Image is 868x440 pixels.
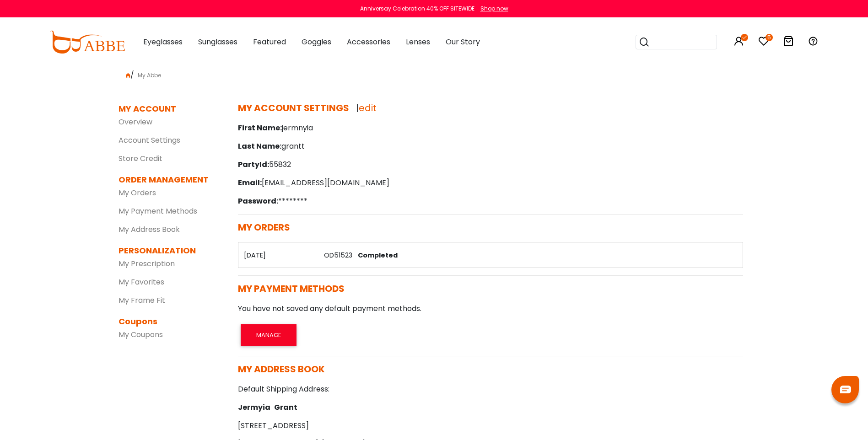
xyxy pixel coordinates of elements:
span: Jermyia [238,402,270,413]
a: edit [359,102,377,114]
span: MY ADDRESS BOOK [238,363,325,376]
th: [DATE] [238,242,318,268]
span: First Name: [238,123,282,133]
span: Sunglasses [198,37,237,47]
span: MY ACCOUNT SETTINGS [238,102,349,114]
font: grantt [281,141,305,151]
a: My Frame Fit [119,295,165,306]
div: Shop now [480,5,508,13]
dt: ORDER MANAGEMENT [119,173,210,186]
span: Goggles [302,37,331,47]
a: My Prescription [119,258,175,269]
span: Completed [354,251,398,260]
i: 5 [766,34,773,41]
p: [STREET_ADDRESS] [238,420,743,431]
span: Password: [238,196,278,206]
span: Accessories [347,37,390,47]
a: My Coupons [119,329,163,340]
dt: MY ACCOUNT [119,102,176,115]
font: 55832 [269,159,291,170]
span: Grant [270,402,297,413]
a: Shop now [476,5,508,12]
dt: PERSONALIZATION [119,244,210,257]
dt: Coupons [119,315,210,327]
img: abbeglasses.com [50,31,125,54]
a: My Favorites [119,277,164,287]
a: MANAGE [238,329,299,340]
a: 5 [758,38,769,48]
p: You have not saved any default payment methods. [238,303,743,314]
font: [EMAIL_ADDRESS][DOMAIN_NAME] [262,177,389,188]
a: Account Settings [119,135,180,145]
span: Eyeglasses [143,37,183,47]
img: home.png [126,73,130,78]
span: My Abbe [134,71,165,79]
a: Store Credit [119,153,162,164]
img: chat [840,386,851,393]
span: Featured [253,37,286,47]
span: Our Story [446,37,480,47]
div: / [119,66,750,80]
span: PartyId: [238,159,269,170]
a: OD51523 [324,251,352,260]
span: Lenses [406,37,430,47]
a: My Address Book [119,224,180,235]
span: MY ORDERS [238,221,290,234]
a: Overview [119,117,152,127]
a: My Payment Methods [119,206,197,216]
span: MY PAYMENT METHODS [238,282,345,295]
span: Last Name: [238,141,281,151]
a: My Orders [119,188,156,198]
button: MANAGE [241,324,297,345]
strong: Default Shipping Address: [238,384,329,394]
span: Email: [238,177,262,188]
font: jermnyia [282,123,313,133]
span: | [356,102,377,114]
div: Anniversay Celebration 40% OFF SITEWIDE [360,5,474,13]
